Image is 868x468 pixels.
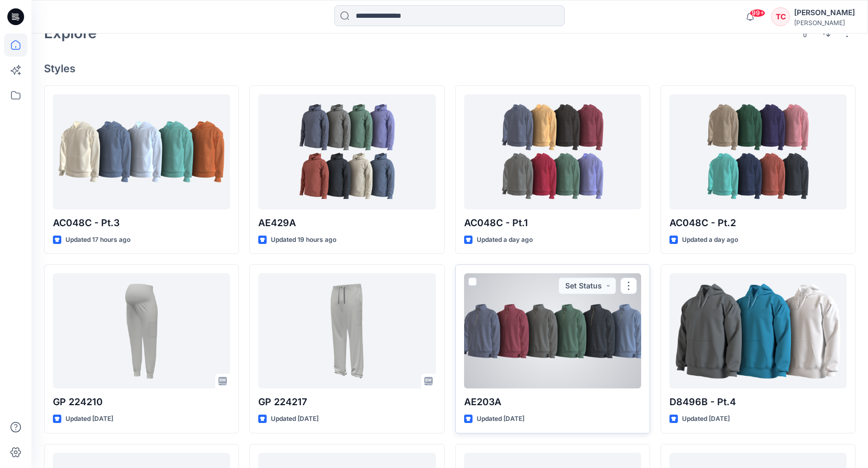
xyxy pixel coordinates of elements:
p: GP 224217 [258,395,435,409]
p: Updated 17 hours ago [65,235,130,246]
a: AC048C - Pt.3 [53,94,230,209]
a: AE429A [258,94,435,209]
a: AC048C - Pt.1 [464,94,641,209]
a: D8496B - Pt.4 [669,273,847,388]
h2: Explore [44,25,97,41]
p: Updated [DATE] [477,414,524,425]
p: AC048C - Pt.3 [53,216,230,230]
h4: Styles [44,62,855,75]
p: AE203A [464,395,641,409]
div: [PERSON_NAME] [794,19,855,27]
a: AC048C - Pt.2 [669,94,847,209]
a: GP 224217 [258,273,435,388]
a: AE203A [464,273,641,388]
div: TC [771,7,790,26]
p: Updated a day ago [682,235,738,246]
p: AE429A [258,216,435,230]
p: Updated a day ago [477,235,533,246]
p: D8496B - Pt.4 [669,395,847,409]
p: Updated [DATE] [271,414,318,425]
p: Updated 19 hours ago [271,235,336,246]
p: AC048C - Pt.2 [669,216,847,230]
p: AC048C - Pt.1 [464,216,641,230]
div: [PERSON_NAME] [794,6,855,19]
p: GP 224210 [53,395,230,409]
p: Updated [DATE] [682,414,730,425]
p: Updated [DATE] [65,414,113,425]
a: GP 224210 [53,273,230,388]
span: 99+ [750,9,765,17]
